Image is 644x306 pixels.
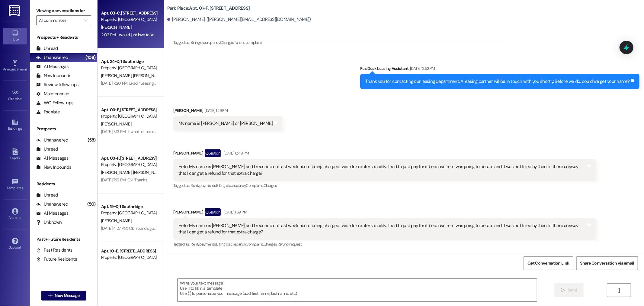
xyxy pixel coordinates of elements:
button: New Message [41,291,86,301]
div: [DATE] 7:20 PM: Liked “Leasing Team ([GEOGRAPHIC_DATA]): Is it better now?” [101,80,237,86]
div: Future Residents [36,256,77,262]
div: Tagged as: [173,38,505,47]
span: Tenant complaint [234,40,262,45]
div: (50) [86,200,97,209]
div: [DATE] 7:13 PM: It won't let me respond in the chat for some reason but the cleaning packet shoul... [101,129,613,134]
span: Get Conversation Link [527,260,569,266]
div: Unanswered [36,137,68,143]
b: Park Place: Apt. 01~F, [STREET_ADDRESS] [167,5,250,11]
a: Support [3,236,27,252]
span: Send [568,287,577,293]
div: Property: [GEOGRAPHIC_DATA] [101,210,157,216]
span: Billing discrepancy , [216,183,246,188]
div: Property: [GEOGRAPHIC_DATA] [101,113,157,119]
span: Billing discrepancy , [216,242,246,247]
span: [PERSON_NAME] [101,24,131,30]
span: [PERSON_NAME] [133,73,165,78]
div: WO Follow-ups [36,100,73,106]
i:  [85,18,88,23]
div: Question [205,208,221,216]
button: Share Conversation via email [576,256,638,270]
div: My name is [PERSON_NAME] or [PERSON_NAME] [178,120,273,127]
div: Past + Future Residents [30,236,97,243]
div: Review follow-ups [36,82,78,88]
div: Escalate [36,109,60,115]
span: [PERSON_NAME] [133,170,165,175]
div: (108) [84,53,97,62]
img: ResiDesk Logo [9,5,21,16]
div: Apt. 03~C, [STREET_ADDRESS] [101,10,157,16]
div: Property: [GEOGRAPHIC_DATA] [101,65,157,71]
div: Unanswered [36,54,68,61]
label: Viewing conversations for [36,6,91,15]
div: Unknown [36,219,62,226]
div: (58) [86,135,97,145]
div: Property: [GEOGRAPHIC_DATA] [101,254,157,261]
span: New Message [55,292,79,299]
span: Charges , [220,40,234,45]
div: [DATE] 12:49 PM [222,150,249,156]
span: Complaint , [246,183,264,188]
span: Billing discrepancy , [191,40,220,45]
div: Apt. 24~D, 1 Southridge [101,58,157,65]
button: Get Conversation Link [524,256,573,270]
span: Refund request [277,242,302,247]
span: [PERSON_NAME] [101,262,131,268]
div: ResiDesk Leasing Assistant [360,65,639,74]
span: [PERSON_NAME] [101,218,131,223]
div: [DATE] 12:52 PM [409,65,435,72]
div: [DATE] 4:27 PM: Ok, sounds good! [101,226,160,231]
div: Apt. 19~D, 1 Southridge [101,203,157,210]
span: Rent/payments , [191,242,216,247]
button: Send [554,283,584,297]
div: Property: [GEOGRAPHIC_DATA] [101,161,157,168]
div: All Messages [36,210,69,216]
span: Charges , [264,242,277,247]
div: Question [205,149,221,157]
div: [PERSON_NAME] [173,107,282,116]
div: [DATE] 1:59 PM [222,209,247,215]
div: Unread [36,192,58,198]
a: Account [3,206,27,223]
span: Charges [264,183,277,188]
div: Unanswered [36,201,68,207]
div: Tagged as: [173,181,596,190]
div: New Inbounds [36,73,71,79]
i:  [48,293,52,298]
input: All communities [39,15,82,25]
div: Past Residents [36,247,73,253]
span: • [27,66,28,70]
div: 2:02 PM: I would just love to know before I pay the charges, thanks! [101,32,218,37]
div: Prospects [30,126,97,132]
span: • [22,96,23,100]
span: Rent/payments , [191,183,216,188]
div: Unread [36,45,58,52]
div: Hello. My name is [PERSON_NAME] and I reached out last week about being charged twice for renters... [178,164,586,177]
div: [PERSON_NAME] [173,149,596,159]
a: Buildings [3,117,27,133]
a: Inbox [3,28,27,44]
span: Share Conversation via email [580,260,634,266]
div: Thank you for contacting our leasing department. A leasing partner will be in touch with you shor... [365,78,630,85]
div: Apt. 03~F, [STREET_ADDRESS] [101,107,157,113]
i:  [617,288,621,293]
div: [DATE] 1:29 PM [203,107,228,114]
i:  [561,288,565,293]
span: [PERSON_NAME] [101,170,133,175]
div: Property: [GEOGRAPHIC_DATA] [101,16,157,23]
div: All Messages [36,63,69,70]
div: All Messages [36,155,69,161]
a: Site Visit • [3,87,27,104]
div: Prospects + Residents [30,34,97,41]
div: Maintenance [36,91,69,97]
a: Templates • [3,177,27,193]
div: Hello. My name is [PERSON_NAME] and I reached out last week about being charged twice for renters... [178,223,586,236]
div: [DATE] 7:12 PM: Ok! Thanks [101,177,147,183]
div: [PERSON_NAME]. ([PERSON_NAME][EMAIL_ADDRESS][DOMAIN_NAME]) [167,16,311,23]
div: Apt. 10~E, [STREET_ADDRESS] [101,248,157,254]
span: [PERSON_NAME] [101,73,133,78]
div: Unread [36,146,58,152]
div: [PERSON_NAME] [173,208,596,218]
a: Leads [3,147,27,163]
div: Tagged as: [173,240,596,249]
